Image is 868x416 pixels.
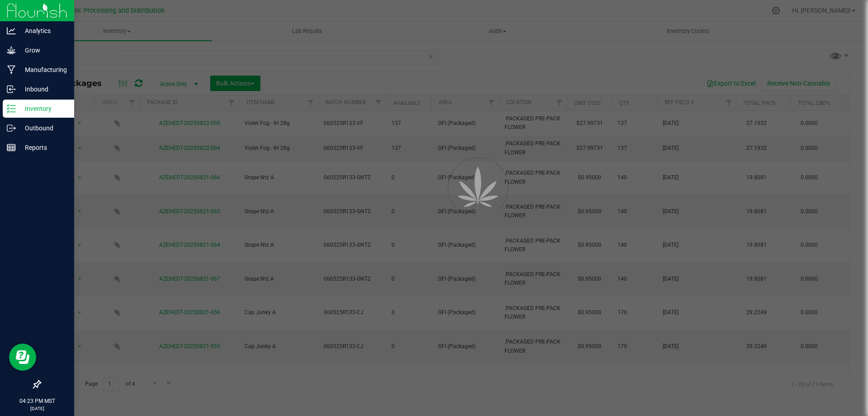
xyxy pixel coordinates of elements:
[7,65,16,74] inline-svg: Manufacturing
[7,46,16,55] inline-svg: Grow
[7,26,16,35] inline-svg: Analytics
[4,405,70,412] p: [DATE]
[16,45,70,56] p: Grow
[16,64,70,75] p: Manufacturing
[16,25,70,36] p: Analytics
[16,84,70,95] p: Inbound
[7,104,16,113] inline-svg: Inventory
[16,123,70,134] p: Outbound
[7,143,16,152] inline-svg: Reports
[16,103,70,114] p: Inventory
[16,142,70,153] p: Reports
[7,124,16,133] inline-svg: Outbound
[4,397,70,405] p: 04:23 PM MST
[9,344,36,371] iframe: Resource center
[7,85,16,94] inline-svg: Inbound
